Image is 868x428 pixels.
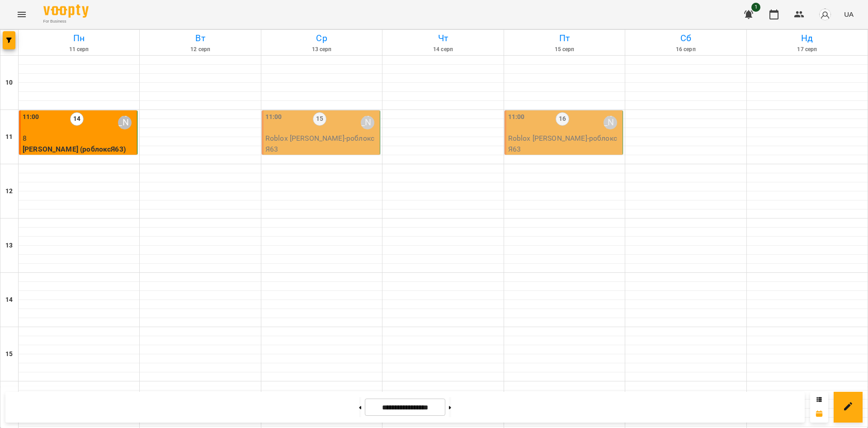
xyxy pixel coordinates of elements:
[505,45,623,54] h6: 15 серп
[819,8,831,21] img: avatar_s.png
[556,112,569,126] label: 16
[11,4,33,25] button: Menu
[384,45,502,54] h6: 14 серп
[505,31,623,45] h6: Пт
[5,78,13,88] h6: 10
[263,45,381,54] h6: 13 серп
[5,349,13,359] h6: 15
[43,19,89,24] span: For Business
[748,31,866,45] h6: Нд
[70,112,84,126] label: 14
[751,3,760,12] span: 1
[265,133,378,154] p: Roblox [PERSON_NAME] - роблоксЯ63
[141,45,259,54] h6: 12 серп
[748,45,866,54] h6: 17 серп
[840,6,857,23] button: UA
[361,116,374,129] div: Ярослав Пташинський
[43,5,89,18] img: Voopty Logo
[384,31,502,45] h6: Чт
[118,116,132,129] div: Ярослав Пташинський
[5,132,13,142] h6: 11
[23,112,39,122] label: 11:00
[844,10,854,19] span: UA
[23,133,135,144] p: 8
[627,31,745,45] h6: Сб
[5,295,13,305] h6: 14
[141,31,259,45] h6: Вт
[604,116,617,129] div: Ярослав Пташинський
[508,112,525,122] label: 11:00
[20,45,138,54] h6: 11 серп
[265,112,282,122] label: 11:00
[5,186,13,196] h6: 12
[23,144,135,155] p: [PERSON_NAME] (роблоксЯ63)
[263,31,381,45] h6: Ср
[627,45,745,54] h6: 16 серп
[5,241,13,251] h6: 13
[20,31,138,45] h6: Пн
[313,112,326,126] label: 15
[508,133,621,154] p: Roblox [PERSON_NAME] - роблоксЯ63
